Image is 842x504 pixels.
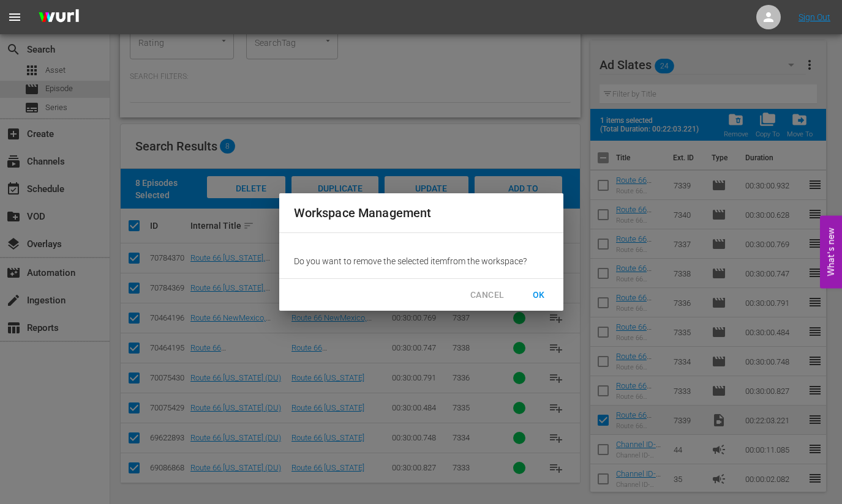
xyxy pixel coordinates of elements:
a: Sign Out [799,12,830,22]
img: ans4CAIJ8jUAAAAAAAAAAAAAAAAAAAAAAAAgQb4GAAAAAAAAAAAAAAAAAAAAAAAAJMjXAAAAAAAAAAAAAAAAAAAAAAAAgAT5G... [29,3,88,32]
h2: Workspace Management [294,203,549,223]
button: CANCEL [460,284,514,306]
button: Open Feedback Widget [820,216,842,289]
span: OK [529,287,549,303]
span: CANCEL [470,287,504,303]
button: OK [519,284,558,306]
span: menu [7,10,22,24]
p: Do you want to remove the selected item from the workspace? [294,255,549,267]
